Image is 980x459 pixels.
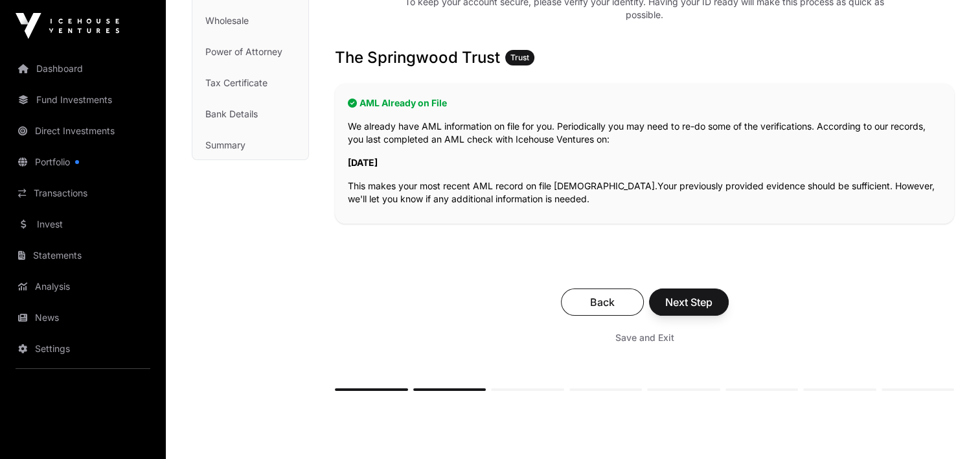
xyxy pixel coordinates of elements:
p: This makes your most recent AML record on file [DEMOGRAPHIC_DATA]. [348,180,941,206]
a: Settings [10,335,155,363]
iframe: Chat Widget [915,397,980,459]
a: Fund Investments [10,86,155,114]
a: Transactions [10,179,155,207]
a: Statements [10,241,155,270]
a: Tax Certificate [192,69,308,97]
button: Next Step [649,288,729,316]
a: Portfolio [10,148,155,176]
a: Dashboard [10,54,155,83]
a: Bank Details [192,100,308,128]
a: Analysis [10,272,155,301]
h3: The Springwood Trust [335,47,954,68]
span: Next Step [665,294,712,310]
a: Power of Attorney [192,38,308,66]
button: Back [561,288,644,316]
button: Save and Exit [600,326,690,349]
a: Summary [192,131,308,159]
a: Direct Investments [10,117,155,145]
a: Wholesale [192,6,308,35]
span: Save and Exit [615,331,674,344]
a: Invest [10,210,155,239]
img: Icehouse Ventures Logo [16,13,119,39]
h2: AML Already on File [348,97,941,110]
span: Trust [510,53,529,63]
span: Back [577,294,628,310]
p: [DATE] [348,156,941,169]
a: News [10,303,155,332]
p: We already have AML information on file for you. Periodically you may need to re-do some of the v... [348,120,941,146]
